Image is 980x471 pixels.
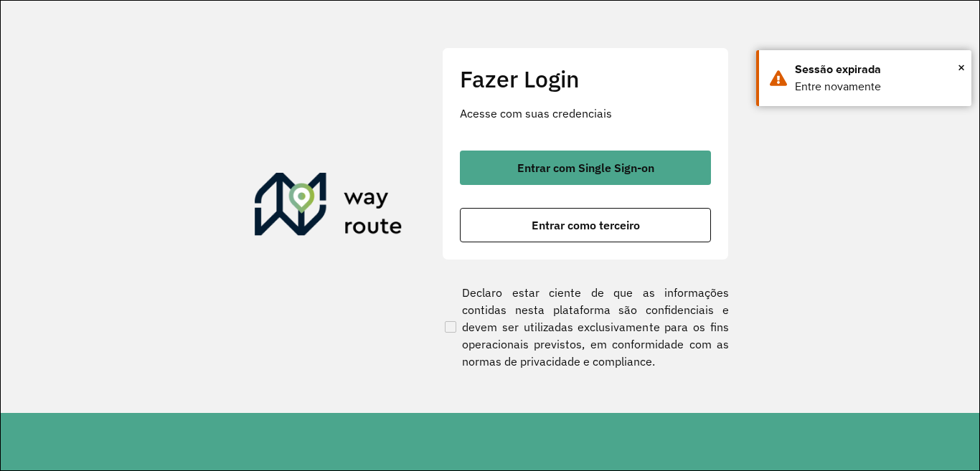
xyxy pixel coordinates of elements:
[460,151,711,185] button: button
[532,219,640,231] span: Entrar como terceiro
[442,284,729,370] label: Declaro estar ciente de que as informações contidas nesta plataforma são confidenciais e devem se...
[958,57,965,78] button: Close
[255,173,402,242] img: Roteirizador AmbevTech
[795,78,961,95] div: Entre novamente
[460,208,711,242] button: button
[460,65,711,92] h2: Fazer Login
[795,61,961,78] div: Sessão expirada
[460,105,711,122] p: Acesse com suas credenciais
[517,162,654,173] span: Entrar com Single Sign-on
[958,57,965,78] span: ×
